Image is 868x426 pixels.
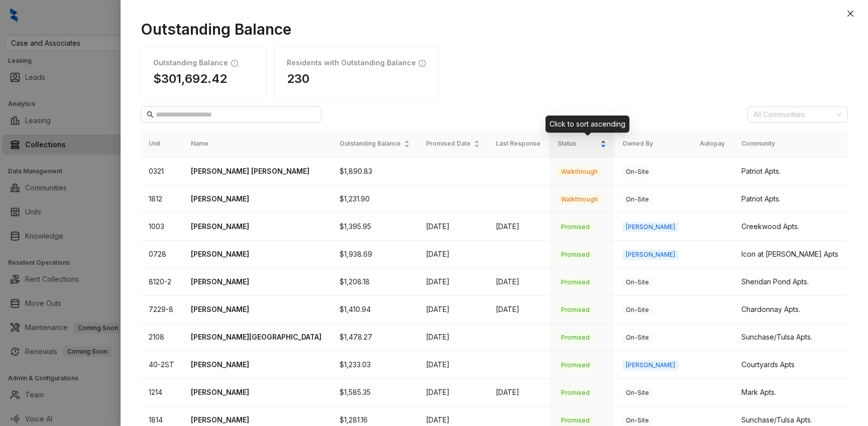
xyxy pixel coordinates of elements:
[332,324,418,351] td: $1,478.27
[332,268,418,296] td: $1,208.18
[558,194,601,204] span: Walkthrough
[141,324,183,351] td: 2108
[692,131,733,157] th: Autopay
[844,8,856,20] button: Close
[418,324,488,351] td: [DATE]
[418,268,488,296] td: [DATE]
[419,59,426,67] span: info-circle
[191,249,323,260] p: [PERSON_NAME]
[622,167,653,177] span: On-Site
[622,194,653,204] span: On-Site
[733,131,848,157] th: Community
[141,241,183,268] td: 0728
[141,379,183,406] td: 1214
[741,359,840,370] div: Courtyards Apts
[558,305,593,315] span: Promised
[622,305,653,315] span: On-Site
[622,250,679,260] span: [PERSON_NAME]
[546,116,629,133] div: Click to sort ascending
[622,388,653,398] span: On-Site
[558,167,601,177] span: Walkthrough
[191,414,323,425] p: [PERSON_NAME]
[418,213,488,241] td: [DATE]
[141,296,183,324] td: 7229-8
[287,71,426,86] h1: 230
[418,379,488,406] td: [DATE]
[622,277,653,287] span: On-Site
[741,166,840,177] div: Patriot Apts.
[191,359,323,370] p: [PERSON_NAME]
[488,268,550,296] td: [DATE]
[332,241,418,268] td: $1,938.69
[426,139,472,149] span: Promised Date
[741,276,840,287] div: Sheridan Pond Apts.
[418,351,488,379] td: [DATE]
[622,222,679,232] span: [PERSON_NAME]
[558,388,593,398] span: Promised
[191,387,323,398] p: [PERSON_NAME]
[153,71,254,86] h1: $301,692.42
[147,111,154,118] span: search
[488,213,550,241] td: [DATE]
[741,221,840,232] div: Creekwood Apts.
[622,333,653,343] span: On-Site
[741,332,840,343] div: Sunchase/Tulsa Apts.
[141,185,183,213] td: 1812
[191,332,323,343] p: [PERSON_NAME][GEOGRAPHIC_DATA]
[141,131,183,157] th: Unit
[191,221,323,232] p: [PERSON_NAME]
[191,166,323,177] p: [PERSON_NAME] [PERSON_NAME]
[332,185,418,213] td: $1,231.90
[141,268,183,296] td: 8120-2
[846,10,854,18] span: close
[287,59,416,67] h1: Residents with Outstanding Balance
[231,59,238,67] span: info-circle
[332,158,418,185] td: $1,890.83
[741,387,840,398] div: Mark Apts.
[558,333,593,343] span: Promised
[332,296,418,324] td: $1,410.94
[558,277,593,287] span: Promised
[141,213,183,241] td: 1003
[614,131,692,157] th: Owned By
[418,241,488,268] td: [DATE]
[558,360,593,370] span: Promised
[191,193,323,204] p: [PERSON_NAME]
[558,250,593,260] span: Promised
[741,414,840,425] div: Sunchase/Tulsa Apts.
[488,379,550,406] td: [DATE]
[332,131,418,157] th: Outstanding Balance
[741,193,840,204] div: Patriot Apts.
[153,59,228,67] h1: Outstanding Balance
[191,304,323,315] p: [PERSON_NAME]
[741,249,840,260] div: Icon at [PERSON_NAME] Apts
[141,158,183,185] td: 0321
[741,304,840,315] div: Chardonnay Apts.
[622,415,653,425] span: On-Site
[183,131,332,157] th: Name
[488,296,550,324] td: [DATE]
[141,351,183,379] td: 40-2ST
[141,20,848,38] h1: Outstanding Balance
[622,360,679,370] span: [PERSON_NAME]
[332,213,418,241] td: $1,395.95
[558,415,593,425] span: Promised
[558,139,598,149] span: Status
[418,296,488,324] td: [DATE]
[340,139,402,149] span: Outstanding Balance
[332,379,418,406] td: $1,585.35
[332,351,418,379] td: $1,233.03
[418,131,488,157] th: Promised Date
[191,276,323,287] p: [PERSON_NAME]
[558,222,593,232] span: Promised
[488,131,550,157] th: Last Response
